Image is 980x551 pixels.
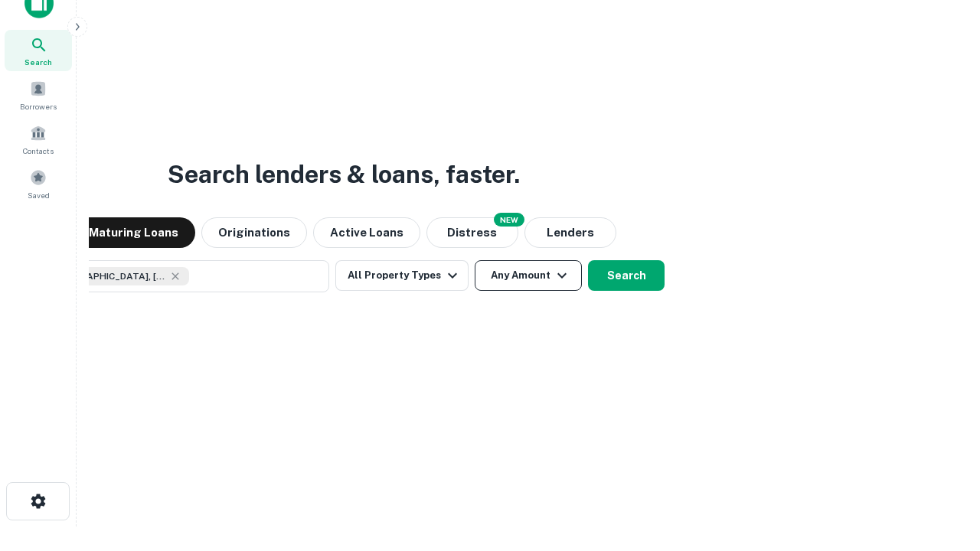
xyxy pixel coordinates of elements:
span: [GEOGRAPHIC_DATA], [GEOGRAPHIC_DATA], [GEOGRAPHIC_DATA] [51,269,166,283]
h3: Search lenders & loans, faster. [168,156,520,193]
a: Contacts [5,119,72,160]
button: Search [588,260,665,291]
iframe: Chat Widget [903,429,980,502]
div: NEW [494,213,524,227]
button: Active Loans [313,217,420,248]
a: Saved [5,163,72,204]
span: Saved [28,189,50,201]
button: Any Amount [475,260,582,291]
a: Borrowers [5,74,72,116]
button: Originations [201,217,307,248]
span: Search [24,56,52,68]
button: Lenders [524,217,616,248]
span: Borrowers [20,100,57,112]
button: [GEOGRAPHIC_DATA], [GEOGRAPHIC_DATA], [GEOGRAPHIC_DATA] [23,260,329,292]
button: Search distressed loans with lien and other non-mortgage details. [426,217,518,248]
button: All Property Types [335,260,469,291]
button: Maturing Loans [72,217,195,248]
a: Search [5,30,72,71]
span: Contacts [23,145,54,157]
